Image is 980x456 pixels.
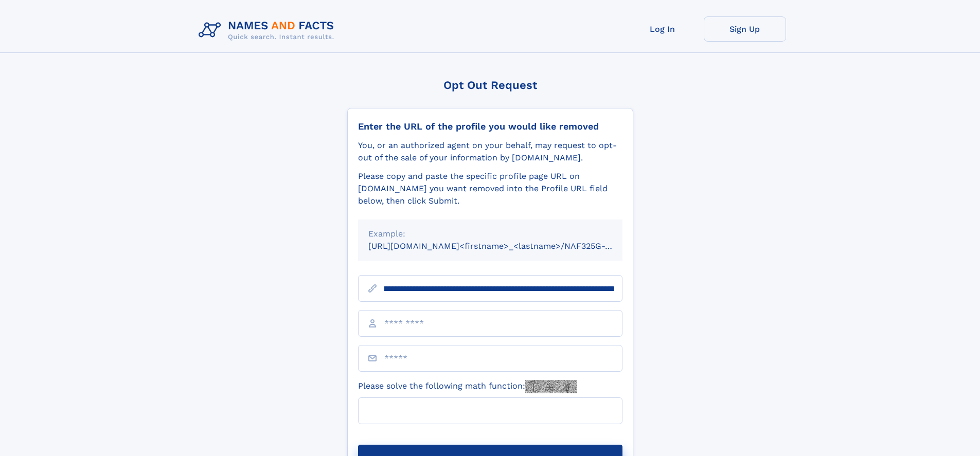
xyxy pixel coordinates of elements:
[704,16,786,42] a: Sign Up
[621,16,704,42] a: Log In
[358,380,577,393] label: Please solve the following math function:
[368,241,642,251] small: [URL][DOMAIN_NAME]<firstname>_<lastname>/NAF325G-xxxxxxxx
[368,228,612,240] div: Example:
[347,79,633,92] div: Opt Out Request
[358,139,622,164] div: You, or an authorized agent on your behalf, may request to opt-out of the sale of your informatio...
[358,121,622,132] div: Enter the URL of the profile you would like removed
[194,16,343,44] img: Logo Names and Facts
[358,170,622,207] div: Please copy and paste the specific profile page URL on [DOMAIN_NAME] you want removed into the Pr...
